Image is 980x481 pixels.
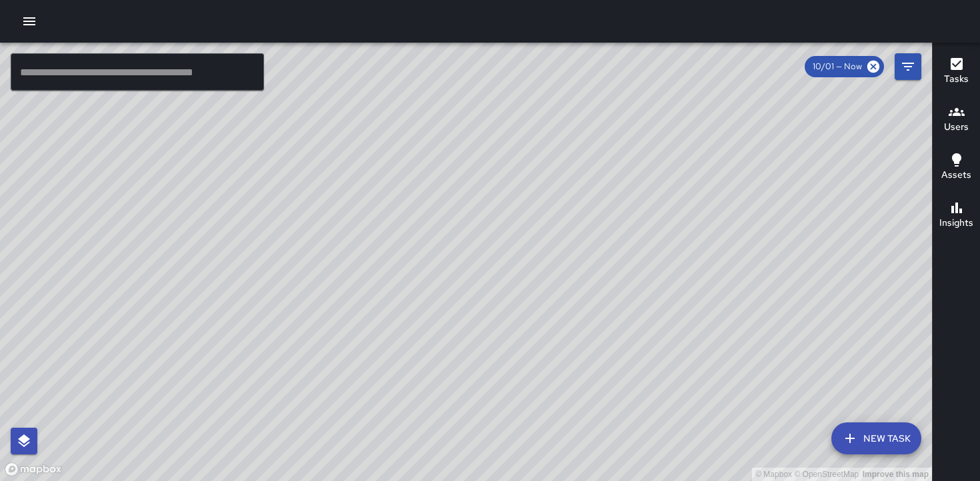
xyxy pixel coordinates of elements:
[805,60,870,73] span: 10/01 — Now
[933,96,980,144] button: Users
[944,72,969,87] h6: Tasks
[939,216,973,231] h6: Insights
[941,168,971,183] h6: Assets
[933,192,980,240] button: Insights
[805,56,884,77] div: 10/01 — Now
[831,422,921,454] button: New Task
[933,48,980,96] button: Tasks
[944,120,969,135] h6: Users
[895,53,921,80] button: Filters
[933,144,980,192] button: Assets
